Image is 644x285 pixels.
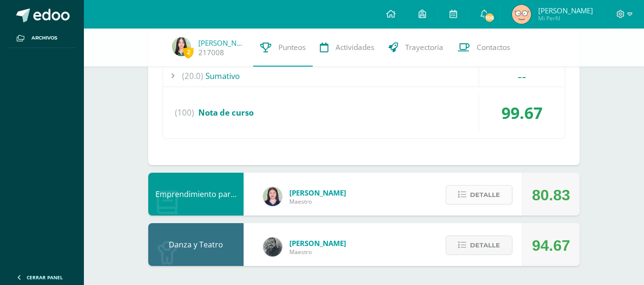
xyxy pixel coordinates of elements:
[253,29,313,67] a: Punteos
[446,236,512,255] button: Detalle
[175,95,194,131] span: (100)
[479,95,565,131] div: 99.67
[538,6,593,15] span: [PERSON_NAME]
[263,187,282,206] img: a452c7054714546f759a1a740f2e8572.png
[470,186,500,204] span: Detalle
[148,223,244,266] div: Danza y Teatro
[313,29,381,67] a: Actividades
[470,236,500,254] span: Detalle
[198,107,254,118] span: Nota de curso
[450,29,517,67] a: Contactos
[289,248,346,256] span: Maestro
[263,237,282,256] img: 8ba24283638e9cc0823fe7e8b79ee805.png
[477,42,510,52] span: Contactos
[538,14,593,22] span: Mi Perfil
[27,274,63,281] span: Cerrar panel
[198,48,224,58] a: 217008
[479,65,565,87] div: --
[183,46,194,58] span: 2
[289,238,346,248] span: [PERSON_NAME]
[532,174,570,216] div: 80.83
[8,29,76,48] a: Archivos
[31,34,57,42] span: Archivos
[278,42,306,52] span: Punteos
[336,42,374,52] span: Actividades
[198,38,246,48] a: [PERSON_NAME]
[512,5,531,24] img: 534664ee60f520b42d8813f001d89cd9.png
[446,185,512,205] button: Detalle
[532,224,570,267] div: 94.67
[405,42,443,52] span: Trayectoria
[163,65,565,87] div: Sumativo
[484,12,495,23] span: 106
[148,173,244,216] div: Emprendimiento para la Productividad
[289,188,346,197] span: [PERSON_NAME]
[182,65,203,87] span: (20.0)
[172,37,191,56] img: 8c1a34b3b9342903322ec75c6fc362cc.png
[289,197,346,206] span: Maestro
[381,29,450,67] a: Trayectoria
